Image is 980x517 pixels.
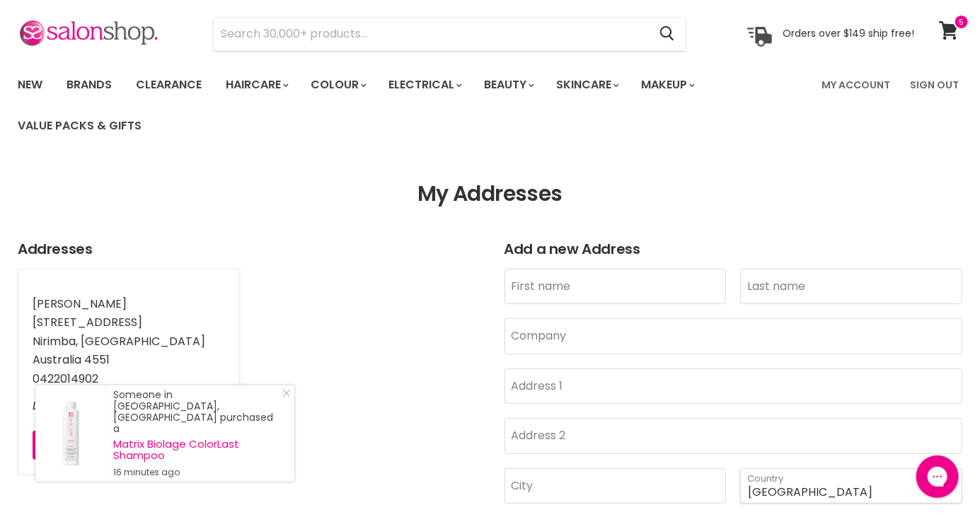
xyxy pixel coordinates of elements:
[783,27,914,40] p: Orders over $149 ship free!
[813,70,899,100] a: My Account
[33,298,225,310] li: [PERSON_NAME]
[33,354,225,366] li: Australia 4551
[630,70,703,100] a: Makeup
[901,70,967,100] a: Sign Out
[213,17,686,51] form: Product
[282,389,291,397] svg: Close Icon
[648,18,686,50] button: Search
[7,111,152,141] a: Value Packs & Gifts
[473,70,543,100] a: Beauty
[33,373,225,385] li: 0422014902
[546,70,628,100] a: Skincare
[214,18,648,50] input: Search
[33,335,225,348] li: Nirimba, [GEOGRAPHIC_DATA]
[378,70,471,100] a: Electrical
[125,70,212,100] a: Clearance
[505,241,963,257] h2: Add a new Address
[7,70,53,100] a: New
[113,389,280,478] div: Someone in [GEOGRAPHIC_DATA], [GEOGRAPHIC_DATA] purchased a
[18,241,476,257] h2: Addresses
[33,316,225,329] li: [STREET_ADDRESS]
[909,451,966,503] iframe: Gorgias live chat messenger
[113,467,280,478] small: 16 minutes ago
[35,385,106,482] a: Visit product page
[215,70,297,100] a: Haircare
[300,70,375,100] a: Colour
[113,438,280,461] a: Matrix Biolage ColorLast Shampoo
[33,400,225,412] p: Default address
[56,70,122,100] a: Brands
[277,389,291,403] a: Close Notification
[18,182,962,207] h1: My Addresses
[7,64,813,146] ul: Main menu
[33,431,81,459] button: Edit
